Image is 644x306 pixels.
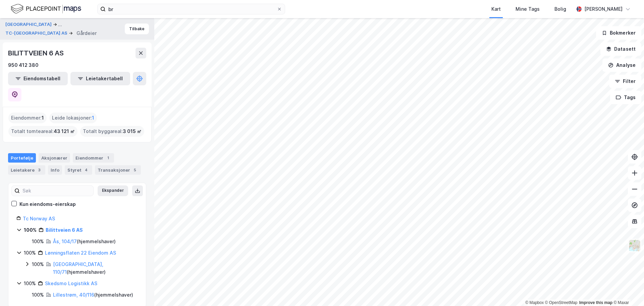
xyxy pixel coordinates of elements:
[46,227,83,233] a: Bilittveien 6 AS
[106,4,277,14] input: Søk på adresse, matrikkel, gårdeiere, leietakere eller personer
[628,239,641,252] img: Z
[45,250,116,256] a: Lønningsflaten 22 Eiendom AS
[609,75,641,88] button: Filter
[8,126,77,137] div: Totalt tomteareal :
[53,292,94,298] a: Lillestrøm, 40/116
[600,42,641,56] button: Datasett
[53,261,103,275] a: [GEOGRAPHIC_DATA], 110/71
[53,260,138,276] div: ( hjemmelshaver )
[70,72,130,85] button: Leietakertabell
[602,58,641,72] button: Analyse
[53,291,133,299] div: ( hjemmelshaver )
[24,226,37,234] div: 100%
[5,30,69,37] button: TC-[GEOGRAPHIC_DATA] AS
[53,238,77,244] a: Ås, 104/17
[545,300,578,305] a: OpenStreetMap
[8,72,68,85] button: Eiendomstabell
[39,153,70,163] div: Aksjonærer
[42,114,44,122] span: 1
[45,280,97,286] a: Skedsmo Logistikk AS
[95,165,141,175] div: Transaksjoner
[98,185,128,196] button: Ekspander
[8,165,45,175] div: Leietakere
[8,61,39,69] div: 950 412 380
[610,274,644,306] iframe: Chat Widget
[73,153,114,163] div: Eiendommer
[579,300,612,305] a: Improve this map
[554,5,566,13] div: Bolig
[53,237,116,246] div: ( hjemmelshaver )
[8,153,36,163] div: Portefølje
[23,216,55,221] a: Tc Norway AS
[19,200,76,208] div: Kun eiendoms-eierskap
[123,127,142,135] span: 3 015 ㎡
[610,91,641,104] button: Tags
[5,20,53,29] button: [GEOGRAPHIC_DATA]
[49,113,97,123] div: Leide lokasjoner :
[596,26,641,40] button: Bokmerker
[525,300,544,305] a: Mapbox
[8,113,47,123] div: Eiendommer :
[80,126,144,137] div: Totalt byggareal :
[24,279,36,288] div: 100%
[48,165,62,175] div: Info
[516,5,540,13] div: Mine Tags
[83,167,90,173] div: 4
[54,127,75,135] span: 43 121 ㎡
[8,48,65,58] div: BILITTVEIEN 6 AS
[32,237,44,246] div: 100%
[610,274,644,306] div: Kontrollprogram for chat
[65,165,92,175] div: Styret
[105,155,111,161] div: 1
[20,186,93,196] input: Søk
[76,29,97,37] div: Gårdeier
[491,5,501,13] div: Kart
[32,260,44,268] div: 100%
[11,3,81,15] img: logo.f888ab2527a4732fd821a326f86c7f29.svg
[32,291,44,299] div: 100%
[131,167,138,173] div: 5
[584,5,623,13] div: [PERSON_NAME]
[58,20,62,29] div: ...
[92,114,94,122] span: 1
[36,167,43,173] div: 3
[24,249,36,257] div: 100%
[125,24,149,34] button: Tilbake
